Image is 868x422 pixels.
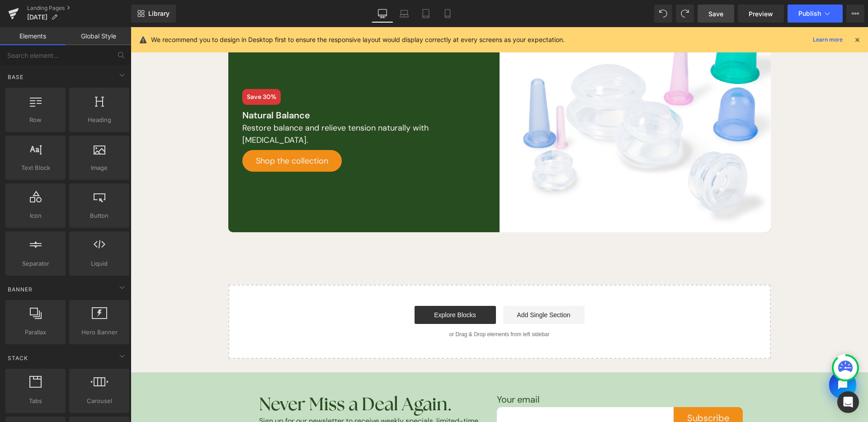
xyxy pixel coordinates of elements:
[788,5,843,23] button: Publish
[27,5,131,12] a: Landing Pages
[366,366,409,378] label: Your email
[72,115,127,125] span: Heading
[738,5,784,23] a: Preview
[415,5,437,23] a: Tablet
[8,163,63,173] span: Text Block
[131,5,176,23] a: New Library
[373,279,454,297] a: Add Single Section
[128,390,369,405] p: Sign up for our newsletter to receive weekly specials, limited-time promotions, and major sales n...
[708,9,723,19] span: Save
[112,304,626,310] p: or Drag & Drop elements from left sidebar
[676,5,694,23] button: Redo
[393,5,415,23] a: Laptop
[7,354,29,362] span: Stack
[112,81,362,95] p: Natural Balance
[8,211,63,220] span: Icon
[837,391,859,413] div: Open Intercom Messenger
[72,163,127,173] span: Image
[437,5,458,23] a: Mobile
[8,115,63,125] span: Row
[543,380,612,402] button: Subscribe
[7,285,33,294] span: Banner
[654,5,672,23] button: Undo
[749,9,773,19] span: Preview
[112,95,362,119] p: Restore balance and relieve tension naturally with [MEDICAL_DATA].
[112,123,211,145] a: Shop the collection
[687,332,737,395] iframe: Tidio Chat
[125,123,198,145] span: Shop the collection
[7,73,24,81] span: Base
[148,9,170,18] span: Library
[72,396,127,406] span: Carousel
[151,35,565,45] p: We recommend you to design in Desktop first to ensure the responsive layout would display correct...
[8,259,63,268] span: Separator
[72,259,127,268] span: Liquid
[66,27,131,45] a: Global Style
[8,328,63,337] span: Parallax
[112,62,150,78] span: Save 30%
[798,10,821,17] span: Publish
[372,5,393,23] a: Desktop
[72,328,127,337] span: Hero Banner
[284,279,365,297] a: Explore Blocks
[27,14,47,21] span: [DATE]
[128,363,369,390] h2: Never Miss a Deal Again.
[846,5,864,23] button: More
[8,396,63,406] span: Tabs
[809,34,846,45] a: Learn more
[72,211,127,220] span: Button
